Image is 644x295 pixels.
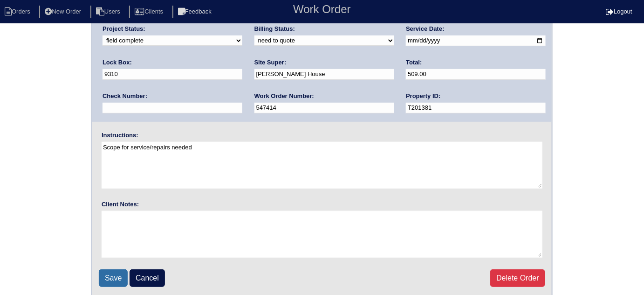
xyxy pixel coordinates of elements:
label: Check Number: [103,92,147,100]
label: Service Date: [406,25,444,33]
label: Instructions: [102,131,138,140]
label: Property ID: [406,92,440,100]
label: Work Order Number: [254,92,314,100]
label: Client Notes: [102,200,139,209]
label: Project Status: [103,25,145,33]
textarea: Scope for service/repairs needed [102,142,542,189]
input: Save [99,269,128,287]
a: Users [90,8,128,15]
a: Clients [129,8,171,15]
a: Cancel [130,269,165,287]
li: Feedback [172,6,219,18]
label: Lock Box: [103,58,132,67]
a: Logout [606,8,632,15]
label: Billing Status: [254,25,295,33]
li: Users [90,6,128,18]
label: Site Super: [254,58,287,67]
li: Clients [129,6,171,18]
label: Total: [406,58,422,67]
li: New Order [39,6,89,18]
a: New Order [39,8,89,15]
a: Delete Order [490,269,545,287]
